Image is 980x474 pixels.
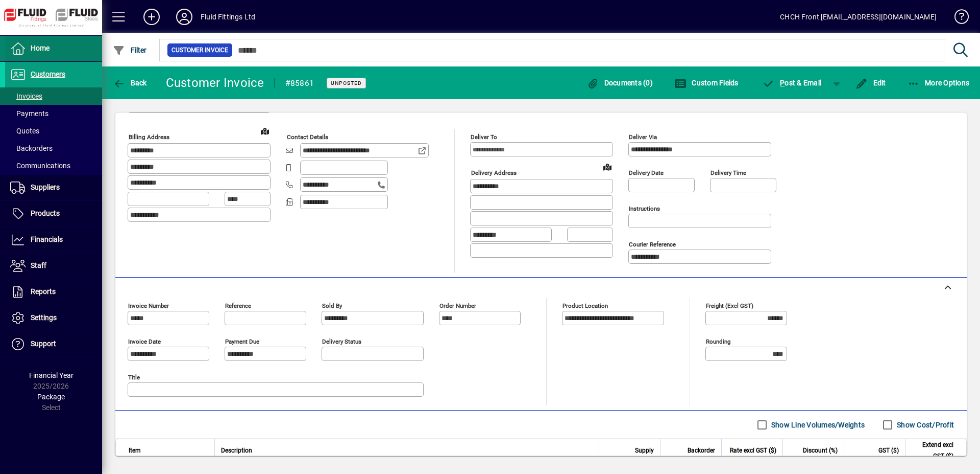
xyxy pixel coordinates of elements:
[584,74,655,92] button: Documents (0)
[908,79,970,87] span: More Options
[31,313,57,322] span: Settings
[629,205,660,212] mat-label: Instructions
[201,9,255,25] div: Fluid Fittings Ltd
[10,162,70,170] span: Communications
[5,122,102,140] a: Quotes
[10,144,53,152] span: Backorders
[471,133,497,141] mat-label: Deliver To
[31,209,60,217] span: Products
[285,75,314,92] div: #85861
[110,74,150,92] button: Back
[635,445,654,456] span: Supply
[168,8,201,26] button: Profile
[586,79,653,87] span: Documents (0)
[5,36,102,61] a: Home
[128,338,161,345] mat-label: Invoice date
[31,44,50,52] span: Home
[29,371,73,379] span: Financial Year
[5,105,102,122] a: Payments
[5,253,102,279] a: Staff
[5,175,102,200] a: Suppliers
[763,79,822,87] span: ost & Email
[905,74,972,92] button: More Options
[135,8,168,26] button: Add
[31,261,46,269] span: Staff
[31,70,65,78] span: Customers
[128,302,169,309] mat-label: Invoice number
[10,92,42,100] span: Invoices
[5,157,102,174] a: Communications
[128,374,140,381] mat-label: Title
[225,302,251,309] mat-label: Reference
[803,445,838,456] span: Discount (%)
[113,79,147,87] span: Back
[706,338,730,345] mat-label: Rounding
[10,127,39,135] span: Quotes
[780,9,937,25] div: CHCH Front [EMAIL_ADDRESS][DOMAIN_NAME]
[5,87,102,105] a: Invoices
[439,302,476,309] mat-label: Order number
[257,123,273,139] a: View on map
[221,445,252,456] span: Description
[562,302,608,309] mat-label: Product location
[129,445,141,456] span: Item
[322,302,342,309] mat-label: Sold by
[113,46,147,54] span: Filter
[10,109,48,118] span: Payments
[912,439,953,462] span: Extend excl GST ($)
[895,420,954,430] label: Show Cost/Profit
[166,75,264,91] div: Customer Invoice
[769,420,865,430] label: Show Line Volumes/Weights
[225,338,259,345] mat-label: Payment due
[110,41,150,59] button: Filter
[853,74,889,92] button: Edit
[629,169,664,176] mat-label: Delivery date
[171,45,228,55] span: Customer Invoice
[31,287,56,296] span: Reports
[331,80,362,86] span: Unposted
[706,302,753,309] mat-label: Freight (excl GST)
[5,201,102,227] a: Products
[31,235,63,243] span: Financials
[31,340,56,348] span: Support
[5,279,102,305] a: Reports
[730,445,776,456] span: Rate excl GST ($)
[31,183,60,191] span: Suppliers
[629,241,676,248] mat-label: Courier Reference
[102,74,158,92] app-page-header-button: Back
[878,445,899,456] span: GST ($)
[37,393,65,401] span: Package
[674,79,739,87] span: Custom Fields
[599,159,616,175] a: View on map
[5,227,102,253] a: Financials
[5,305,102,331] a: Settings
[629,133,657,141] mat-label: Deliver via
[672,74,741,92] button: Custom Fields
[947,2,967,35] a: Knowledge Base
[855,79,886,87] span: Edit
[5,331,102,357] a: Support
[688,445,715,456] span: Backorder
[5,140,102,157] a: Backorders
[780,79,785,87] span: P
[710,169,746,176] mat-label: Delivery time
[322,338,361,345] mat-label: Delivery status
[757,74,827,92] button: Post & Email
